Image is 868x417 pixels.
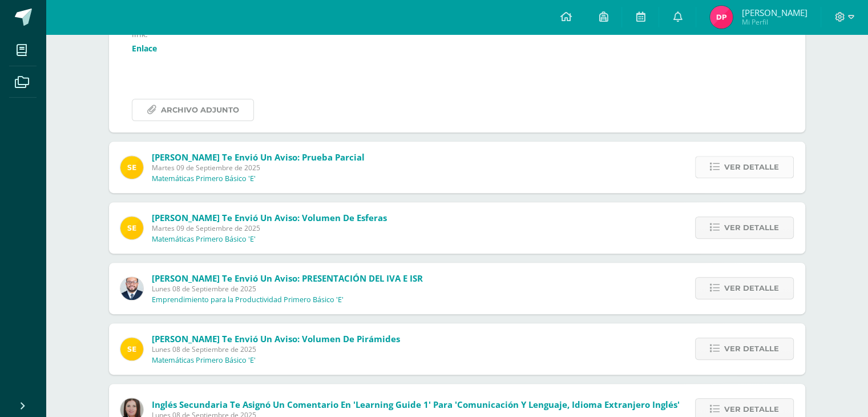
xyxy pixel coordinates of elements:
span: [PERSON_NAME] te envió un aviso: Prueba Parcial [152,151,365,163]
span: Ver detalle [724,278,779,299]
p: Emprendimiento para la Productividad Primero Básico 'E' [152,295,344,304]
p: Matemáticas Primero Básico 'E' [152,174,256,183]
span: Inglés Secundaria te asignó un comentario en 'Learning Guide 1' para 'Comunicación y Lenguaje, Id... [152,399,680,410]
p: Matemáticas Primero Básico 'E' [152,356,256,365]
span: Martes 09 de Septiembre de 2025 [152,163,365,173]
span: Lunes 08 de Septiembre de 2025 [152,284,423,294]
span: [PERSON_NAME] te envió un aviso: Volumen de esferas [152,212,387,223]
span: Ver detalle [724,338,779,359]
a: Archivo Adjunto [132,99,254,121]
span: Ver detalle [724,217,779,238]
img: eaa624bfc361f5d4e8a554d75d1a3cf6.png [120,277,143,300]
span: Lunes 08 de Septiembre de 2025 [152,344,400,354]
img: 59f2ec22ffdda252c69cec5c330313cb.png [710,6,733,29]
p: Matemáticas Primero Básico 'E' [152,235,256,244]
img: 03c2987289e60ca238394da5f82a525a.png [120,156,143,179]
span: [PERSON_NAME] [741,7,807,18]
span: Ver detalle [724,157,779,178]
span: [PERSON_NAME] te envió un aviso: Volumen de Pirámides [152,333,400,344]
img: 03c2987289e60ca238394da5f82a525a.png [120,338,143,360]
span: Mi Perfil [741,17,807,27]
img: 03c2987289e60ca238394da5f82a525a.png [120,216,143,239]
span: Archivo Adjunto [161,99,239,121]
a: Enlace [132,43,157,54]
span: [PERSON_NAME] te envió un aviso: PRESENTACIÓN DEL IVA E ISR [152,272,423,284]
span: Martes 09 de Septiembre de 2025 [152,223,387,233]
